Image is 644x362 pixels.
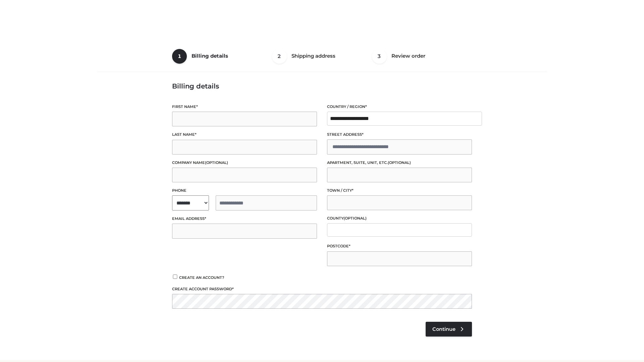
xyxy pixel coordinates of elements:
span: 2 [272,49,287,64]
span: Create an account? [179,275,224,280]
label: Company name [172,160,317,166]
input: Create an account? [172,275,178,279]
label: Country / Region [327,104,472,110]
label: Town / City [327,187,472,194]
span: 1 [172,49,187,64]
span: Billing details [192,53,228,59]
label: County [327,215,472,222]
label: Create account password [172,286,472,292]
label: Apartment, suite, unit, etc. [327,160,472,166]
span: (optional) [343,216,367,221]
label: Postcode [327,243,472,249]
span: 3 [372,49,387,64]
span: (optional) [205,160,228,165]
span: Shipping address [291,53,335,59]
label: Phone [172,187,317,194]
span: (optional) [388,160,411,165]
span: Continue [432,326,455,332]
label: Email address [172,216,317,222]
a: Continue [426,322,472,337]
h3: Billing details [172,82,472,90]
label: First name [172,104,317,110]
label: Street address [327,131,472,138]
span: Review order [391,53,425,59]
label: Last name [172,131,317,138]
